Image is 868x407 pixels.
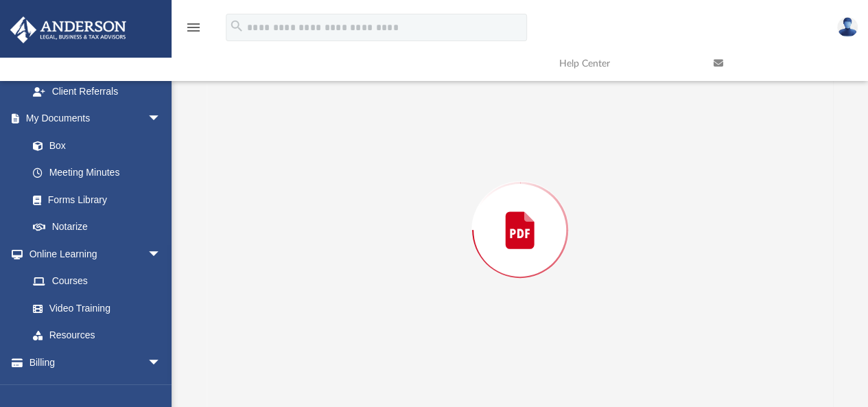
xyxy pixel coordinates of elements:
[10,240,175,268] a: Online Learningarrow_drop_down
[549,36,703,91] a: Help Center
[19,213,175,241] a: Notarize
[148,240,175,268] span: arrow_drop_down
[148,349,175,377] span: arrow_drop_down
[19,159,175,187] a: Meeting Minutes
[148,105,175,133] span: arrow_drop_down
[185,26,202,36] a: menu
[19,132,168,159] a: Box
[229,19,244,34] i: search
[10,349,182,376] a: Billingarrow_drop_down
[837,17,858,37] img: User Pic
[10,105,175,132] a: My Documentsarrow_drop_down
[19,186,168,213] a: Forms Library
[6,16,130,43] img: Anderson Advisors Platinum Portal
[19,78,175,105] a: Client Referrals
[185,19,202,36] i: menu
[10,376,182,404] a: Events Calendar
[19,322,175,349] a: Resources
[19,268,175,295] a: Courses
[19,294,168,322] a: Video Training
